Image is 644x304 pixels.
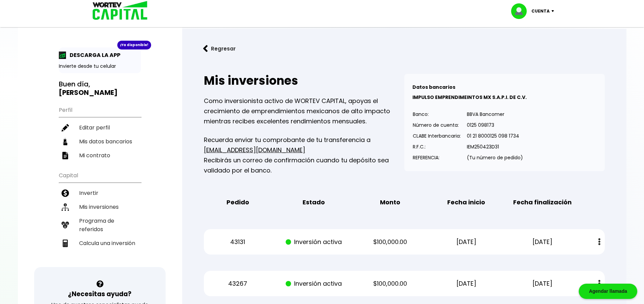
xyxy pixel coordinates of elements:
p: [DATE] [434,279,498,289]
b: Pedido [226,197,249,207]
p: (Tu número de pedido) [467,153,523,163]
p: $100,000.00 [358,279,422,289]
a: Programa de referidos [59,214,141,236]
p: DESCARGA LA APP [66,51,120,59]
b: Datos bancarios [412,84,455,90]
img: inversiones-icon.6695dc30.svg [62,203,69,211]
h2: Mis inversiones [204,74,404,87]
h3: ¿Necesitas ayuda? [68,289,132,299]
img: datos-icon.10cf9172.svg [62,138,69,145]
p: $100,000.00 [358,237,422,247]
a: [EMAIL_ADDRESS][DOMAIN_NAME] [204,146,305,154]
a: Mis inversiones [59,200,141,214]
img: icon-down [550,10,559,12]
a: Mi contrato [59,148,141,162]
img: profile-image [511,3,531,19]
p: Cuenta [531,6,550,16]
p: Invierte desde tu celular [59,63,141,70]
p: R.F.C.: [413,142,461,152]
p: REFERENCIA: [413,153,461,163]
p: IEM250423D31 [467,142,523,152]
p: 0125 098173 [467,120,523,130]
h3: Buen día, [59,80,141,97]
p: Inversión activa [282,237,346,247]
div: Agendar llamada [579,284,637,299]
p: BBVA Bancomer [467,109,523,119]
ul: Capital [59,168,141,267]
b: IMPULSO EMPRENDIMEINTOS MX S.A.P.I. DE C.V. [412,94,527,101]
ul: Perfil [59,102,141,162]
img: app-icon [59,52,66,59]
button: Regresar [193,40,246,58]
p: Como inversionista activo de WORTEV CAPITAL, apoyas el crecimiento de emprendimientos mexicanos d... [204,96,404,126]
img: flecha izquierda [203,45,208,52]
p: 01 21 8000125 098 1734 [467,131,523,141]
b: [PERSON_NAME] [59,88,118,97]
p: Número de cuenta: [413,120,461,130]
p: Inversión activa [282,279,346,289]
b: Fecha inicio [447,197,485,207]
p: [DATE] [434,237,498,247]
a: Mis datos bancarios [59,135,141,148]
p: CLABE Interbancaria: [413,131,461,141]
p: Banco: [413,109,461,119]
p: [DATE] [510,237,575,247]
img: editar-icon.952d3147.svg [62,124,69,131]
a: Invertir [59,186,141,200]
a: Calcula una inversión [59,236,141,250]
a: Editar perfil [59,121,141,135]
p: 43267 [206,279,270,289]
img: contrato-icon.f2db500c.svg [62,152,69,159]
b: Monto [380,197,400,207]
img: invertir-icon.b3b967d7.svg [62,189,69,197]
p: Recuerda enviar tu comprobante de tu transferencia a Recibirás un correo de confirmación cuando t... [204,135,404,176]
p: 43131 [206,237,270,247]
img: recomiendanos-icon.9b8e9327.svg [62,221,69,229]
p: [DATE] [510,279,575,289]
b: Estado [303,197,325,207]
a: flecha izquierdaRegresar [193,40,616,58]
img: calculadora-icon.17d418c4.svg [62,240,69,247]
b: Fecha finalización [513,197,572,207]
div: ¡Ya disponible! [117,41,151,49]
